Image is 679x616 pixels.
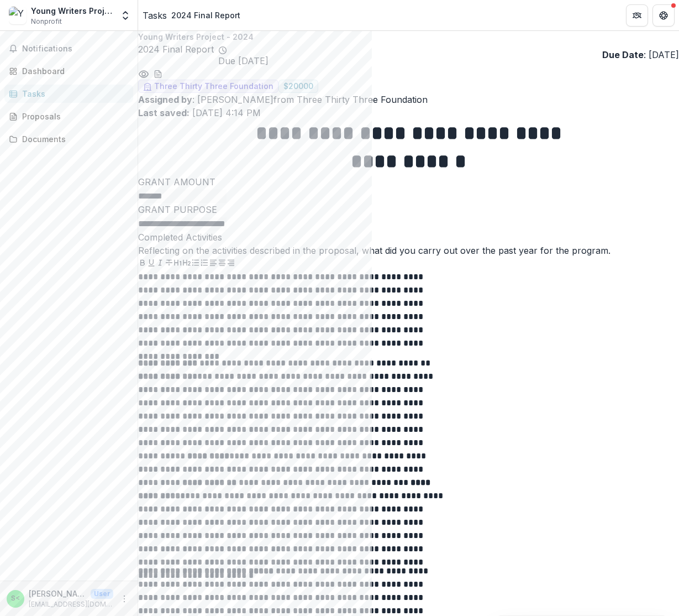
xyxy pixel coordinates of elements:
a: Documents [4,130,133,148]
button: Get Help [652,4,675,27]
button: Preview 985aa051-7b97-46fa-a888-25101a610161.pdf [138,66,149,80]
button: Align Right [227,257,235,270]
strong: Assigned by [138,94,192,105]
span: Nonprofit [31,17,62,27]
div: Dashboard [22,65,124,77]
p: [PERSON_NAME] <[EMAIL_ADDRESS][DOMAIN_NAME]> [29,588,86,599]
p: Completed Activities [138,231,679,244]
div: Reflecting on the activities described in the proposal, what did you carry out over the past year... [138,244,679,257]
span: Three Thirty Three Foundation [154,82,273,91]
button: Notifications [4,40,133,58]
a: Dashboard [4,62,133,80]
a: Tasks [4,85,133,103]
p: [EMAIL_ADDRESS][DOMAIN_NAME] [29,599,113,609]
button: More [118,592,131,605]
span: Due [DATE] [218,56,269,66]
strong: Last saved: [138,107,190,118]
nav: breadcrumb [143,7,245,23]
button: Underline [147,257,156,270]
a: Tasks [143,9,167,22]
button: Ordered List [200,257,209,270]
p: GRANT PURPOSE [138,203,679,216]
div: Proposals [22,111,124,122]
button: Heading 2 [182,257,191,270]
p: [DATE] 4:14 PM [138,106,679,119]
p: Young Writers Project - 2024 [138,31,679,43]
p: : [PERSON_NAME] from Three Thirty Three Foundation [138,93,679,106]
img: Young Writers Project [9,7,27,24]
span: Notifications [22,44,129,54]
div: 2024 Final Report [171,9,240,21]
button: Heading 1 [173,257,182,270]
button: Align Center [218,257,227,270]
a: Proposals [4,107,133,126]
button: Partners [626,4,648,27]
strong: Due Date [602,49,644,60]
div: Documents [22,133,124,145]
p: User [91,589,113,599]
div: Young Writers Project [31,5,113,17]
p: GRANT AMOUNT [138,175,679,189]
button: Open entity switcher [118,4,133,27]
button: Bullet List [191,257,200,270]
p: : [DATE] [602,48,679,61]
h2: 2024 Final Report [138,43,214,66]
div: Susan Reid <sreid@youngwritersproject.org> [11,595,20,602]
div: Tasks [22,88,124,100]
button: Italicize [156,257,165,270]
button: Strike [165,257,173,270]
button: Align Left [209,257,218,270]
button: download-word-button [154,66,162,80]
button: Bold [138,257,147,270]
span: $ 20000 [283,82,313,91]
